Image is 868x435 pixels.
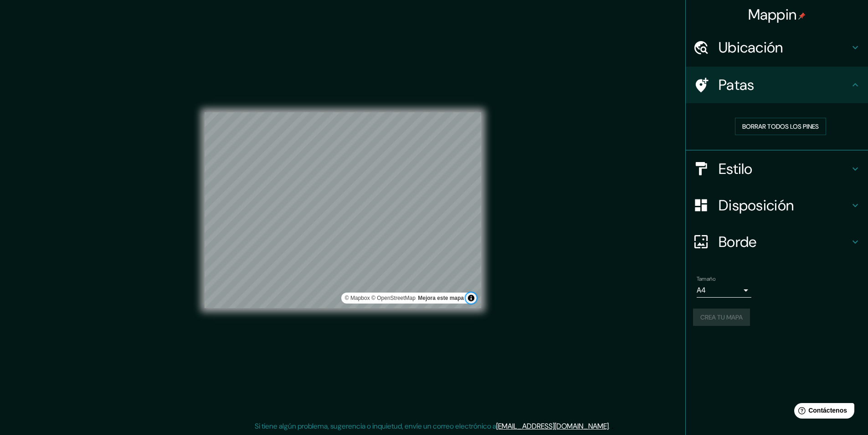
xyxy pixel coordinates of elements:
div: Disposición [686,187,868,224]
div: Estilo [686,151,868,187]
font: © Mapbox [345,295,370,301]
font: Mappin [748,5,797,24]
font: © OpenStreetMap [371,295,416,301]
font: . [610,421,611,431]
button: Borrar todos los pines [735,118,826,135]
font: Mejora este mapa [418,295,464,301]
a: Mapa de calles abierto [371,295,416,301]
button: Activar o desactivar atribución [466,293,477,304]
font: . [611,421,613,431]
font: Disposición [719,196,794,215]
div: Ubicación [686,29,868,66]
font: Ubicación [719,38,783,57]
font: Borde [719,232,757,252]
font: Si tiene algún problema, sugerencia o inquietud, envíe un correo electrónico a [255,421,496,431]
a: Mapbox [345,295,370,301]
div: Borde [686,224,868,260]
canvas: Mapa [205,112,481,308]
img: pin-icon.png [798,12,806,20]
a: Comentarios sobre el mapa [418,295,464,301]
font: Borrar todos los pines [742,122,819,131]
font: Patas [719,75,755,94]
iframe: Lanzador de widgets de ayuda [787,399,858,425]
font: A4 [697,285,706,295]
font: Tamaño [697,275,715,283]
div: A4 [697,283,751,298]
font: Estilo [719,159,753,178]
div: Patas [686,67,868,103]
a: [EMAIL_ADDRESS][DOMAIN_NAME] [496,421,609,431]
font: . [609,421,610,431]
